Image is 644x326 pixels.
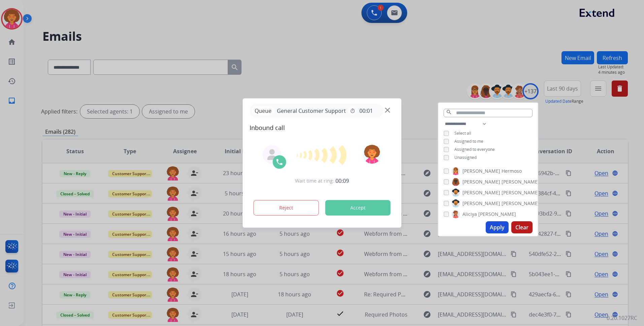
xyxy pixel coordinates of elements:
[454,138,483,144] span: Assigned to me
[325,200,391,216] button: Accept
[502,168,522,174] span: Hermoso
[454,130,471,136] span: Select all
[250,123,395,132] span: Inbound call
[362,145,381,164] img: avatar
[454,146,495,152] span: Assigned to everyone
[295,177,334,184] span: Wait time at ring:
[486,221,509,233] button: Apply
[462,189,500,196] span: [PERSON_NAME]
[502,178,539,185] span: [PERSON_NAME]
[335,177,349,185] span: 00:09
[350,108,355,113] mat-icon: timer
[385,108,390,113] img: close-button
[446,109,452,115] mat-icon: search
[462,211,477,218] span: Aliciya
[478,211,516,218] span: [PERSON_NAME]
[454,155,477,160] span: Unassigned
[274,107,349,115] span: General Customer Support
[462,178,500,185] span: [PERSON_NAME]
[511,221,533,233] button: Clear
[359,107,373,115] span: 00:01
[252,106,274,115] p: Queue
[267,149,278,160] img: agent-avatar
[276,158,284,166] img: call-icon
[607,314,637,322] p: 0.20.1027RC
[462,200,500,207] span: [PERSON_NAME]
[502,189,539,196] span: [PERSON_NAME]
[254,200,319,216] button: Reject
[502,200,539,207] span: [PERSON_NAME]
[462,168,500,174] span: [PERSON_NAME]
